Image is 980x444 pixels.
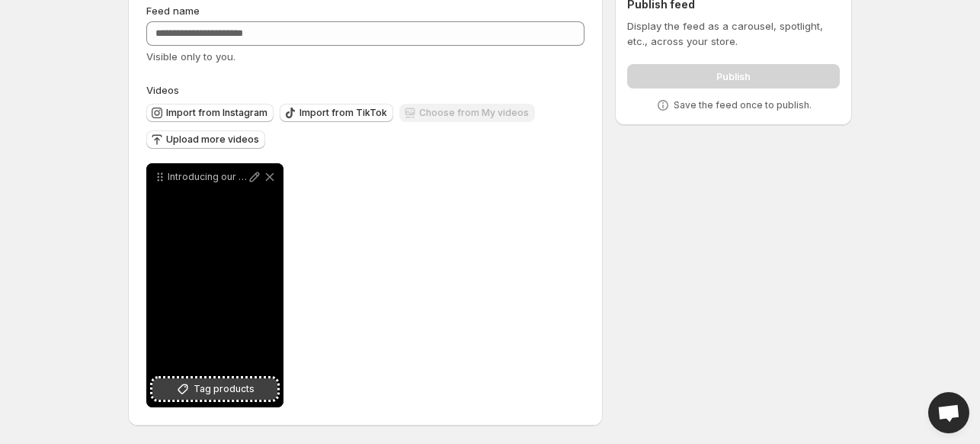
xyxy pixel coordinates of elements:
[146,50,235,63] span: Visible only to you.
[146,5,200,17] span: Feed name
[146,84,179,96] span: Videos
[674,99,812,111] p: Save the feed once to publish.
[152,378,277,400] button: Tag products
[168,171,247,183] p: Introducing our new collection the Emerald executive bag by [DEMOGRAPHIC_DATA] this modern execut...
[146,163,283,407] div: Introducing our new collection the Emerald executive bag by [DEMOGRAPHIC_DATA] this modern execut...
[194,381,255,397] span: Tag products
[146,104,274,122] button: Import from Instagram
[928,392,969,433] a: Open chat
[280,104,393,122] button: Import from TikTok
[299,107,387,119] span: Import from TikTok
[627,18,840,49] p: Display the feed as a carousel, spotlight, etc., across your store.
[146,130,265,149] button: Upload more videos
[166,107,267,119] span: Import from Instagram
[166,134,259,146] span: Upload more videos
